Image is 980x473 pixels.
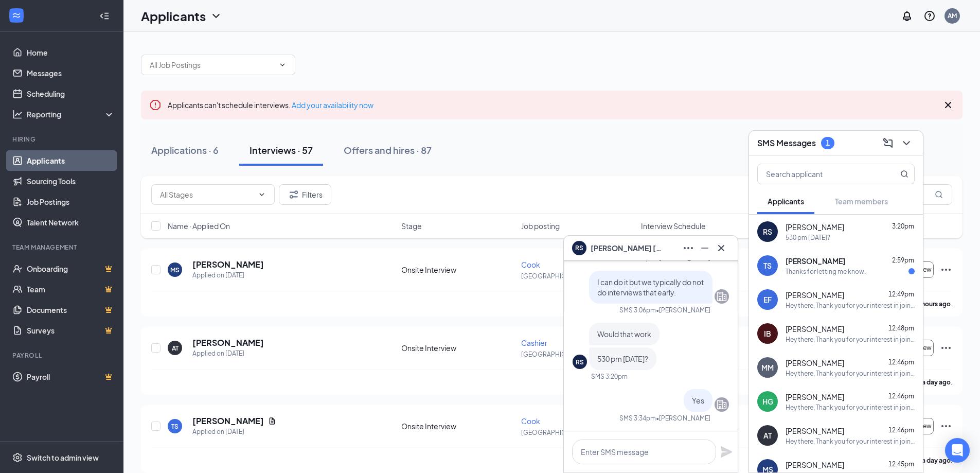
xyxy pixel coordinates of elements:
div: Reporting [27,109,115,119]
span: [PERSON_NAME] [786,222,844,232]
div: Onsite Interview [401,343,515,353]
svg: Ellipses [682,242,694,254]
div: Applications · 6 [151,144,219,156]
div: MM [761,362,774,373]
a: SurveysCrown [27,320,115,341]
div: RS [763,226,772,237]
span: Job posting [521,221,560,231]
svg: Ellipses [940,342,952,354]
svg: MagnifyingGlass [935,190,943,199]
div: Hey there, Thank you for your interest in joining our team! We appreciate you taking the time to ... [786,437,915,446]
a: DocumentsCrown [27,300,115,320]
span: [PERSON_NAME] [786,256,845,266]
span: 530 pm [DATE]? [597,354,648,363]
h1: Applicants [141,7,206,25]
div: Applied on [DATE] [192,427,276,437]
h5: [PERSON_NAME] [192,259,264,270]
button: ComposeMessage [880,135,896,151]
svg: ChevronDown [210,10,222,22]
svg: WorkstreamLogo [11,10,22,21]
div: Hey there, Thank you for your interest in joining our team! We appreciate you taking the time to ... [786,403,915,412]
svg: Company [716,290,728,303]
svg: Ellipses [940,420,952,432]
div: IB [764,328,771,339]
span: Cook [521,260,540,269]
div: Switch to admin view [27,452,99,463]
svg: MagnifyingGlass [900,170,908,178]
a: OnboardingCrown [27,258,115,279]
span: [PERSON_NAME] [786,392,844,402]
div: Payroll [12,351,113,360]
span: 12:48pm [888,324,914,332]
a: PayrollCrown [27,366,115,387]
span: Yes [692,396,704,405]
div: Offers and hires · 87 [344,144,432,156]
a: Applicants [27,150,115,171]
button: Filter Filters [279,184,331,205]
a: Messages [27,63,115,83]
input: All Stages [160,189,254,200]
a: Job Postings [27,191,115,212]
a: Talent Network [27,212,115,233]
a: Home [27,42,115,63]
input: All Job Postings [150,59,274,71]
div: AT [763,430,772,441]
div: TS [763,260,772,271]
a: TeamCrown [27,279,115,300]
svg: Document [268,417,276,425]
span: Applicants [768,197,804,206]
div: AT [172,344,179,353]
svg: QuestionInfo [923,10,936,22]
h5: [PERSON_NAME] [192,415,264,427]
a: Scheduling [27,83,115,104]
span: [PERSON_NAME] [786,460,844,470]
span: [PERSON_NAME] [786,426,844,436]
svg: Minimize [699,242,711,254]
button: ChevronDown [898,135,915,151]
span: Would that work [597,329,651,339]
div: Open Intercom Messenger [945,438,970,463]
svg: Settings [12,452,23,463]
span: [PERSON_NAME] [786,324,844,334]
svg: ComposeMessage [882,137,894,149]
span: Cook [521,416,540,426]
svg: Company [716,398,728,411]
div: HG [762,396,773,407]
span: 12:49pm [888,290,914,298]
svg: ChevronDown [278,61,287,69]
svg: Notifications [901,10,913,22]
span: [PERSON_NAME] [PERSON_NAME] [591,242,663,254]
span: Cashier [521,338,547,347]
span: Interview Schedule [641,221,706,231]
svg: Error [149,99,162,111]
svg: Cross [942,99,954,111]
p: [GEOGRAPHIC_DATA] [521,350,635,359]
span: 12:46pm [888,426,914,434]
div: 1 [826,138,830,147]
span: [PERSON_NAME] [786,358,844,368]
a: Sourcing Tools [27,171,115,191]
span: 12:45pm [888,460,914,468]
div: AM [948,11,957,20]
div: SMS 3:34pm [619,414,656,423]
svg: Analysis [12,109,23,119]
button: Ellipses [680,240,697,256]
div: Hey there, Thank you for your interest in joining our team! We appreciate you taking the time to ... [786,369,915,378]
b: 19 hours ago [913,300,951,308]
span: [PERSON_NAME] [786,290,844,300]
span: Applicants can't schedule interviews. [168,100,373,110]
div: SMS 3:06pm [619,306,656,314]
a: Add your availability now [292,100,373,110]
div: MS [170,266,180,274]
p: [GEOGRAPHIC_DATA] [521,428,635,437]
svg: Collapse [99,11,110,21]
button: Cross [713,240,729,256]
div: Team Management [12,243,113,252]
b: a day ago [922,457,951,464]
button: Minimize [697,240,713,256]
span: 12:46pm [888,392,914,400]
svg: Ellipses [940,264,952,276]
div: Hiring [12,135,113,144]
span: • [PERSON_NAME] [656,306,710,314]
h3: SMS Messages [757,137,816,149]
